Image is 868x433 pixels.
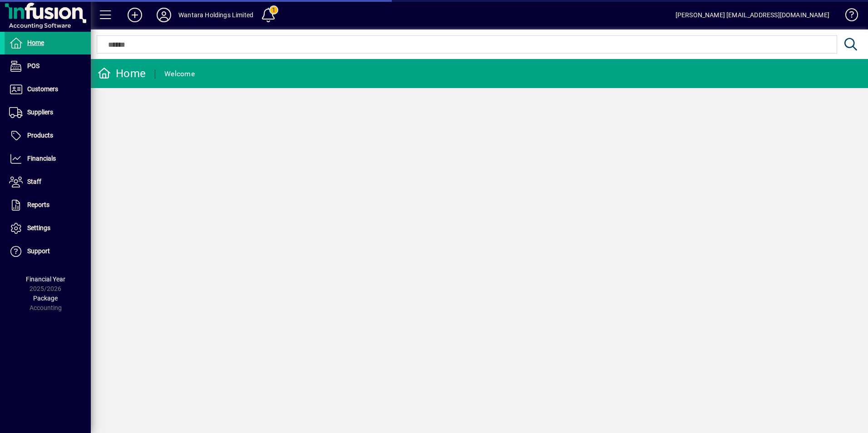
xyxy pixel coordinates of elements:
span: Reports [27,201,49,208]
a: Staff [5,171,91,193]
div: Welcome [164,67,195,81]
a: Support [5,240,91,263]
a: Suppliers [5,101,91,124]
span: Customers [27,85,58,93]
span: Settings [27,224,50,231]
span: Suppliers [27,108,53,116]
a: Financials [5,148,91,170]
button: Profile [149,7,178,23]
a: Knowledge Base [838,2,857,31]
span: Products [27,132,53,139]
span: Support [27,247,50,255]
a: Settings [5,217,91,240]
span: Financials [27,155,56,162]
span: Package [33,295,58,302]
span: POS [27,62,39,69]
a: Customers [5,78,91,101]
div: Home [98,66,146,81]
a: Reports [5,194,91,216]
div: Wantara Holdings Limited [178,8,253,22]
div: [PERSON_NAME] [EMAIL_ADDRESS][DOMAIN_NAME] [676,8,829,22]
a: Products [5,124,91,147]
span: Home [27,39,44,46]
button: Add [120,7,149,23]
span: Financial Year [26,276,65,283]
a: POS [5,55,91,78]
span: Staff [27,178,41,185]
